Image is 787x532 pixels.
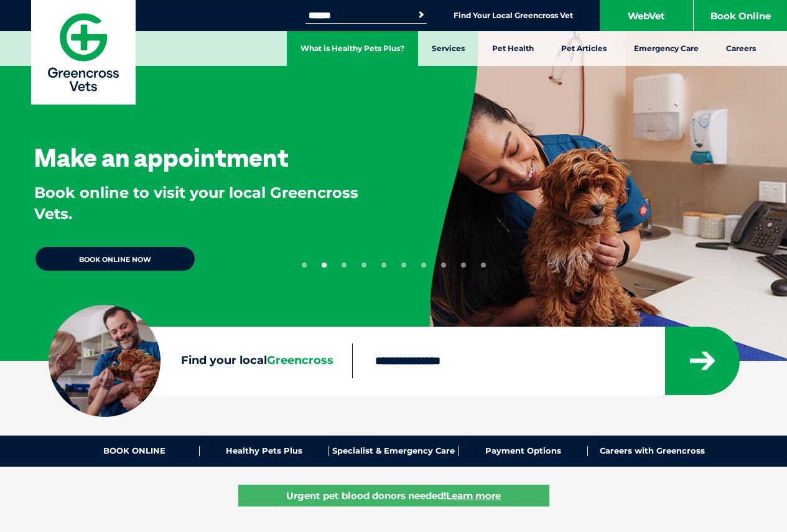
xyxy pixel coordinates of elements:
span: Greencross [267,353,333,367]
u: Learn more [446,490,501,502]
a: Careers [712,31,770,66]
a: Healthy Pets Plus [200,446,329,456]
p: Book online to visit your local Greencross Vets. [34,182,389,224]
a: Pet Health [478,31,547,66]
button: 9 of 10 [461,263,466,268]
button: 1 of 10 [302,263,307,268]
h3: Make an appointment [34,145,289,170]
a: Careers with Greencross [588,446,717,456]
label: Find your local [49,352,352,370]
button: 5 of 10 [381,263,386,268]
a: Specialist & Emergency Care [329,446,459,456]
a: Payment Options [459,446,588,456]
a: BOOK ONLINE [70,446,200,456]
a: Pet Articles [547,31,620,66]
button: 2 of 10 [322,263,327,268]
a: BOOK ONLINE NOW [34,246,196,272]
button: 10 of 10 [481,263,486,268]
button: 4 of 10 [361,263,366,268]
a: Services [418,31,478,66]
a: What is Healthy Pets Plus? [287,31,418,66]
a: Find Your Local Greencross Vet [454,11,573,21]
button: 7 of 10 [421,263,426,268]
button: 6 of 10 [401,263,406,268]
button: 8 of 10 [441,263,446,268]
a: Urgent pet blood donors needed!Learn more [238,485,549,506]
button: 3 of 10 [342,263,347,268]
button: Search [415,9,427,21]
a: Emergency Care [620,31,712,66]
